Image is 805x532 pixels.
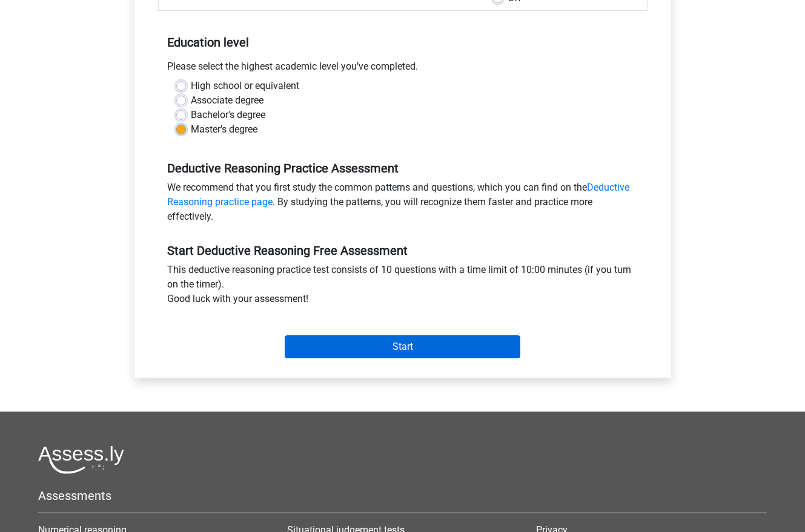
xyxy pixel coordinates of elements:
h5: Start Deductive Reasoning Free Assessment [167,243,638,258]
h5: Assessments [38,488,767,503]
img: Assessly logo [38,445,124,474]
label: Bachelor's degree [191,108,265,122]
label: High school or equivalent [191,79,299,93]
h5: Deductive Reasoning Practice Assessment [167,161,638,176]
div: Please select the highest academic level you’ve completed. [158,59,648,79]
h5: Education level [167,30,638,54]
label: Associate degree [191,93,263,108]
label: Master's degree [191,122,257,137]
div: We recommend that you first study the common patterns and questions, which you can find on the . ... [158,180,648,229]
div: This deductive reasoning practice test consists of 10 questions with a time limit of 10:00 minute... [158,263,648,311]
input: Start [285,335,520,358]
